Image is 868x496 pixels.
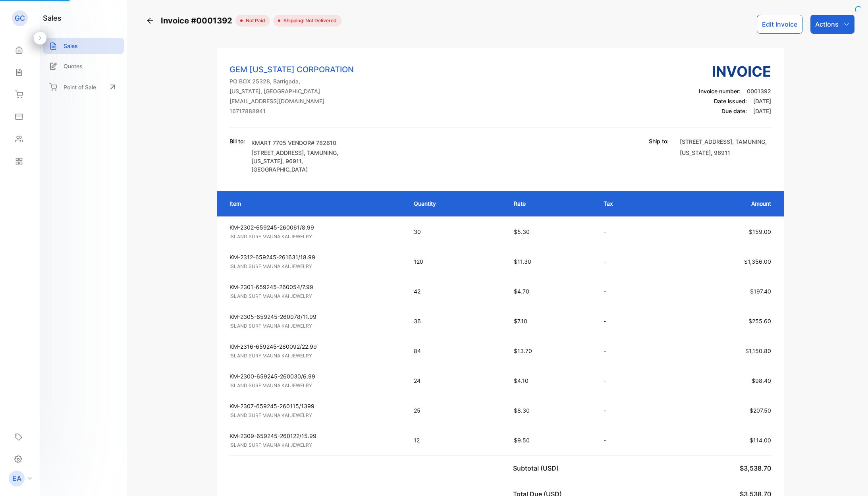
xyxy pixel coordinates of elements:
[514,347,532,354] span: $13.70
[604,317,654,325] p: -
[750,407,771,414] span: $207.50
[230,97,354,105] p: [EMAIL_ADDRESS][DOMAIN_NAME]
[43,58,124,74] a: Quotes
[414,257,498,266] p: 120
[230,322,399,330] p: ISLAND SURF MAUNA KAI JEWELRY
[43,78,124,96] a: Point of Sale
[604,199,654,208] p: Tax
[747,88,771,95] span: 0001392
[711,149,730,156] span: , 96911
[414,347,498,355] p: 84
[230,233,399,240] p: ISLAND SURF MAUNA KAI JEWELRY
[748,318,771,324] span: $255.60
[414,436,498,444] p: 12
[304,149,337,156] span: , TAMUNING
[699,88,741,95] span: Invoice number:
[815,19,839,29] p: Actions
[514,199,588,208] p: Rate
[732,138,765,145] span: , TAMUNING
[230,412,399,419] p: ISLAND SURF MAUNA KAI JEWELRY
[514,377,529,384] span: $4.10
[64,42,78,50] p: Sales
[161,15,235,27] span: Invoice #0001392
[230,372,399,380] p: KM-2300-659245-260030/6.99
[757,15,802,34] button: Edit Invoice
[64,83,96,91] p: Point of Sale
[604,376,654,385] p: -
[230,107,354,115] p: 16717888941
[604,347,654,355] p: -
[230,352,399,359] p: ISLAND SURF MAUNA KAI JEWELRY
[604,287,654,295] p: -
[230,253,399,261] p: KM-2312-659245-261631/18.99
[810,15,854,34] button: Actions
[414,376,498,385] p: 24
[414,228,498,236] p: 30
[243,17,265,24] span: not paid
[230,263,399,270] p: ISLAND SURF MAUNA KAI JEWELRY
[15,13,25,23] p: GC
[280,17,337,24] span: Shipping: Not Delivered
[282,158,301,164] span: , 96911
[230,64,354,75] p: GEM [US_STATE] CORPORATION
[12,473,21,484] p: EA
[230,137,245,145] p: Bill to:
[750,437,771,444] span: $114.00
[649,137,669,145] p: Ship to:
[64,62,83,70] p: Quotes
[414,317,498,325] p: 36
[251,149,304,156] span: [STREET_ADDRESS]
[230,223,399,232] p: KM-2302-659245-260061/8.99
[750,288,771,295] span: $197.40
[514,318,527,324] span: $7.10
[230,382,399,389] p: ISLAND SURF MAUNA KAI JEWELRY
[43,38,124,54] a: Sales
[744,258,771,265] span: $1,356.00
[230,293,399,300] p: ISLAND SURF MAUNA KAI JEWELRY
[680,138,732,145] span: [STREET_ADDRESS]
[745,347,771,354] span: $1,150.80
[721,108,747,114] span: Due date:
[753,98,771,104] span: [DATE]
[604,406,654,415] p: -
[230,432,399,440] p: KM-2309-659245-260122/15.99
[604,257,654,266] p: -
[514,288,529,295] span: $4.70
[230,199,398,208] p: Item
[671,199,771,208] p: Amount
[230,87,354,95] p: [US_STATE], [GEOGRAPHIC_DATA]
[414,287,498,295] p: 42
[749,228,771,235] span: $159.00
[43,13,62,23] h1: sales
[230,402,399,410] p: KM-2307-659245-260115/1399
[414,406,498,415] p: 25
[514,407,530,414] span: $8.30
[414,199,498,208] p: Quantity
[699,61,771,82] h3: Invoice
[230,342,399,351] p: KM-2316-659245-260092/22.99
[514,228,530,235] span: $5.30
[230,442,399,449] p: ISLAND SURF MAUNA KAI JEWELRY
[230,283,399,291] p: KM-2301-659245-260054/7.99
[752,377,771,384] span: $98.40
[604,228,654,236] p: -
[230,77,354,85] p: PO BOX 25328, Barrigada,
[514,258,531,265] span: $11.30
[714,98,747,104] span: Date issued:
[230,313,399,321] p: KM-2305-659245-260078/11.99
[604,436,654,444] p: -
[753,108,771,114] span: [DATE]
[251,139,343,147] p: KMART 7705 VENDOR# 782610
[514,437,530,444] span: $9.50
[740,464,771,472] span: $3,538.70
[513,463,562,473] p: Subtotal (USD)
